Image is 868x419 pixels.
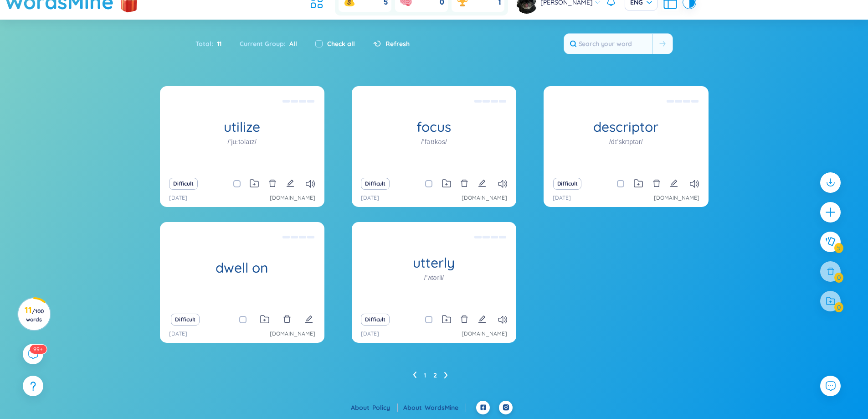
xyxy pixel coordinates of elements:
button: edit [305,313,313,326]
p: [DATE] [361,330,379,338]
h3: 11 [24,306,44,323]
span: edit [286,179,294,187]
span: delete [460,179,468,187]
div: Total : [195,34,231,53]
button: edit [286,177,294,190]
span: 11 [213,39,221,49]
label: Check all [327,39,355,49]
h1: /ˈʌtərli/ [424,273,444,283]
a: 1 [424,368,426,382]
span: Refresh [385,39,410,49]
button: Difficult [171,314,200,326]
a: WordsMine [425,403,466,412]
p: [DATE] [169,194,187,202]
button: edit [478,313,486,326]
button: delete [460,313,468,326]
button: delete [460,177,468,190]
button: delete [283,313,291,326]
button: Difficult [169,178,198,190]
h1: /ˈfəʊkəs/ [421,137,447,147]
h1: /ˈjuːtəlaɪz/ [227,137,256,147]
button: Difficult [361,178,390,190]
a: [DOMAIN_NAME] [462,194,507,202]
div: About [351,403,398,413]
span: edit [478,315,486,323]
p: [DATE] [553,194,571,202]
sup: 577 [30,345,46,354]
button: Difficult [361,314,390,326]
span: edit [478,179,486,187]
p: [DATE] [169,330,187,338]
h1: descriptor [544,119,708,135]
li: Next Page [444,368,448,383]
h1: utilize [160,119,324,135]
button: edit [478,177,486,190]
button: delete [652,177,661,190]
h1: focus [352,119,516,135]
span: / 100 words [26,308,44,323]
button: Difficult [553,178,582,190]
div: Current Group : [231,34,306,53]
p: [DATE] [361,194,379,202]
span: edit [670,179,678,187]
span: delete [268,179,277,187]
span: delete [460,315,468,323]
span: All [286,40,297,48]
a: 2 [433,368,437,382]
h1: dwell on [160,260,324,276]
li: 2 [433,368,437,383]
a: [DOMAIN_NAME] [270,194,315,202]
div: About [403,403,466,413]
h1: /dɪˈskrɪptər/ [609,137,643,147]
h1: utterly [352,255,516,271]
span: delete [652,179,661,187]
button: delete [268,177,277,190]
input: Search your word [564,34,652,54]
span: delete [283,315,291,323]
li: Previous Page [413,368,416,383]
a: [DOMAIN_NAME] [654,194,699,202]
button: edit [670,177,678,190]
span: edit [305,315,313,323]
span: plus [825,207,836,218]
a: [DOMAIN_NAME] [462,330,507,338]
a: [DOMAIN_NAME] [270,330,315,338]
li: 1 [424,368,426,383]
a: Policy [372,403,398,412]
